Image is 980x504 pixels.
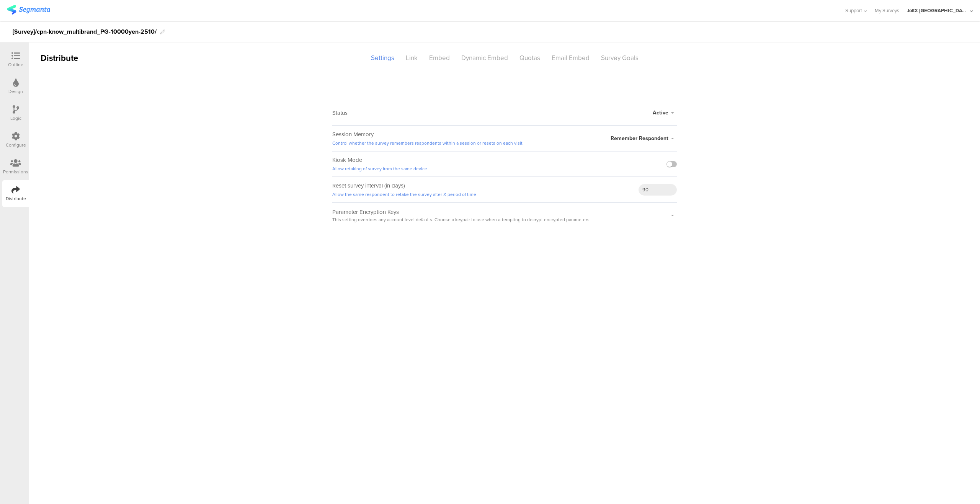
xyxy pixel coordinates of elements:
div: Embed [423,51,456,65]
sg-field-title: Session Memory [332,130,523,147]
span: Support [845,7,862,14]
div: Distribute [6,195,26,202]
sg-field-title: Status [332,109,348,117]
a: Allow the same respondent to retake the survey after X period of time [332,191,476,198]
div: Design [8,88,23,95]
div: Dynamic Embed [456,51,514,65]
a: Allow retaking of survey from the same device [332,165,427,172]
div: Settings [365,51,400,65]
img: segmanta logo [7,5,50,15]
sg-field-title: Kiosk Mode [332,156,427,173]
span: Active [653,109,668,117]
div: Distribute [29,52,117,64]
div: Outline [8,61,23,68]
div: Survey Goals [595,51,644,65]
div: [Survey]/cpn-know_multibrand_PG-10000yen-2510/ [13,26,157,38]
div: JoltX [GEOGRAPHIC_DATA] [907,7,968,14]
sg-field-title: Reset survey interval (in days) [332,181,476,198]
span: This setting overrides any account level defaults. Choose a keypair to use when attempting to dec... [332,216,595,223]
div: Link [400,51,423,65]
div: Logic [10,115,21,122]
span: Remember Respondent [611,134,668,142]
sg-field-title: Parameter Encryption Keys [332,208,595,223]
div: Configure [6,142,26,148]
div: Quotas [514,51,546,65]
div: Permissions [3,168,28,175]
div: Email Embed [546,51,595,65]
a: Control whether the survey remembers respondents within a session or resets on each visit [332,140,523,147]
